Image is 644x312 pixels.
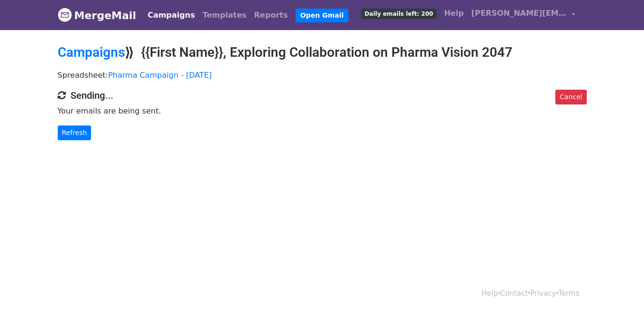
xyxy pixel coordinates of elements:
[596,266,644,312] iframe: Chat Widget
[558,289,579,298] a: Terms
[530,289,556,298] a: Privacy
[58,70,587,80] p: Spreadsheet:
[144,6,199,25] a: Campaigns
[58,106,587,116] p: Your emails are being sent.
[58,8,72,22] img: MergeMail logo
[468,4,579,26] a: [PERSON_NAME][EMAIL_ADDRESS][PERSON_NAME][DOMAIN_NAME]
[250,6,292,25] a: Reports
[58,90,587,101] h4: Sending...
[58,44,125,60] a: Campaigns
[555,90,586,104] a: Cancel
[199,6,250,25] a: Templates
[471,8,567,19] span: [PERSON_NAME][EMAIL_ADDRESS][PERSON_NAME][DOMAIN_NAME]
[500,289,528,298] a: Contact
[440,4,468,23] a: Help
[296,9,348,22] a: Open Gmail
[361,9,437,19] span: Daily emails left: 200
[108,71,212,80] a: Pharma Campaign - [DATE]
[58,5,136,25] a: MergeMail
[58,44,587,61] h2: ⟫ {{First Name}}, Exploring Collaboration on Pharma Vision 2047
[358,4,440,23] a: Daily emails left: 200
[58,125,92,140] a: Refresh
[481,289,498,298] a: Help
